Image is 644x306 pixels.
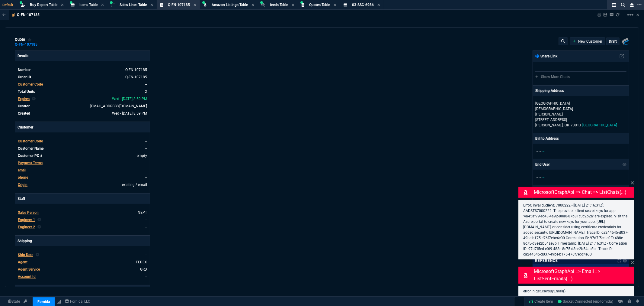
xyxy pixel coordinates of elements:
[212,3,248,7] span: Amazon Listings Table
[125,75,147,79] a: See Marketplace Order
[623,162,627,167] nx-icon: Show/Hide End User to Customer
[270,3,288,7] span: feeds Table
[18,182,147,188] tr: undefined
[18,111,30,116] span: Created
[150,3,153,8] nx-icon: Close Tab
[6,299,22,304] a: Global State
[537,149,538,153] span: --
[125,68,147,72] span: See Marketplace Order
[112,97,147,101] span: 2025-10-29T20:59:46.947Z
[145,275,147,279] a: --
[535,54,557,59] p: Share Link
[145,175,147,180] a: --
[18,217,147,223] tr: undefined
[140,267,147,272] a: GRD
[18,139,43,143] span: Customer Code
[137,154,147,158] a: empty
[61,3,64,8] nx-icon: Close Tab
[535,162,550,167] p: End User
[17,12,40,17] p: Q-FN-107185
[18,210,39,215] span: Sales Person
[18,97,30,101] span: Expires
[18,90,35,94] span: Total Units
[565,123,569,127] span: OK
[18,75,31,79] span: Order ID
[636,12,639,17] a: Hide Workbench
[573,39,603,44] a: New Customer
[18,266,147,272] tr: undefined
[535,88,564,93] p: Shipping Address
[18,81,147,87] tr: undefined
[101,3,104,8] nx-icon: Close Tab
[377,3,380,8] nx-icon: Close Tab
[18,210,147,216] tr: undefined
[334,3,336,8] nx-icon: Close Tab
[543,149,544,153] span: --
[30,3,57,7] span: Buy Report Table
[15,194,150,204] p: Staff
[18,138,147,144] tr: undefined
[145,225,147,229] a: --
[18,225,35,229] span: Engineer 2
[534,268,633,282] p: MicrosoftGraphApi => email => listSentEmails(...)
[136,260,147,264] a: FEDEX
[558,299,614,304] a: WnvdzFINuzyFzthCAAIh
[543,175,544,179] span: --
[523,288,630,294] p: error in getUsersByEmail()
[79,3,98,7] span: Items Table
[18,260,27,264] span: Agent
[571,123,581,127] span: 73013
[18,160,147,166] tr: undefined
[145,253,147,257] span: --
[18,103,147,109] tr: undefined
[535,123,563,127] span: [PERSON_NAME],
[535,101,593,117] p: [GEOGRAPHIC_DATA][DEMOGRAPHIC_DATA][PERSON_NAME]
[18,168,26,172] span: email
[18,110,147,116] tr: undefined
[22,299,29,304] a: API TOKEN
[145,90,147,94] span: 2
[309,3,330,7] span: Quotes Table
[18,275,36,279] span: Account Id
[18,274,147,280] tr: undefined
[32,96,36,102] nx-icon: Clear selected rep
[18,96,147,102] tr: undefined
[18,174,147,181] tr: undefined
[18,68,30,72] span: Number
[15,44,37,45] div: Q-FN-107185
[523,203,630,257] p: Error: invalid_client: 7000222 - [[DATE] 21:16:31Z]: AADSTS7000222: The provided client secret ke...
[37,217,41,223] nx-icon: Clear selected rep
[18,154,42,158] span: Customer PO #
[18,267,40,272] span: Agent Service
[535,136,559,141] p: Bill to Address
[112,111,147,116] span: 2025-10-15T20:59:46.947Z
[18,259,147,265] tr: undefined
[2,3,16,7] span: Default
[122,183,147,187] span: existing / email
[252,3,254,8] nx-icon: Close Tab
[352,3,374,7] span: 03-SSC-6986
[18,74,147,80] tr: See Marketplace Order
[627,11,634,18] mat-icon: Example home icon
[18,218,35,222] span: Engineer 1
[18,104,30,108] span: Creator
[168,3,190,7] span: Q-FN-107185
[18,89,147,95] tr: undefined
[145,161,147,165] a: --
[145,146,147,151] a: --
[145,82,147,86] a: --
[145,139,147,143] span: --
[18,146,43,151] span: Customer Name
[15,122,150,132] p: Customer
[27,37,32,42] div: Add to Watchlist
[582,123,617,127] span: [GEOGRAPHIC_DATA]
[537,175,538,179] span: --
[18,175,28,180] span: phone
[18,167,147,173] tr: undefined
[609,39,617,44] p: draft
[637,2,642,8] nx-icon: Open New Tab
[527,297,556,306] a: Create Item
[18,252,147,258] tr: undefined
[18,161,43,165] span: Payment Terms
[194,3,196,8] nx-icon: Close Tab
